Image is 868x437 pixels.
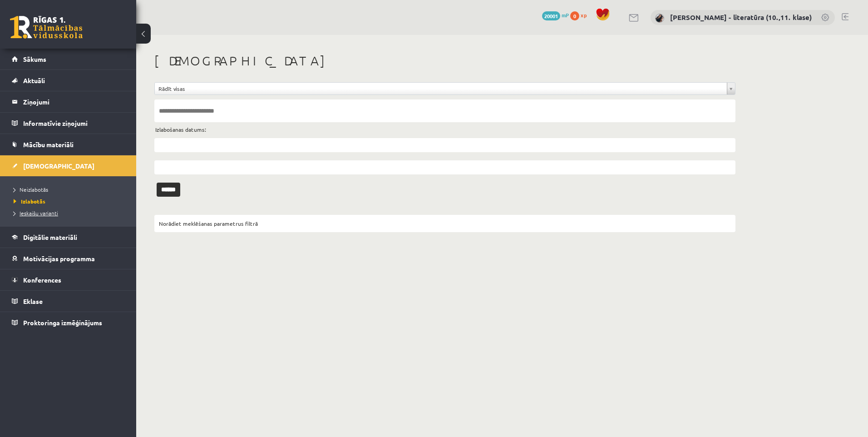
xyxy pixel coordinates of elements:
a: Proktoringa izmēģinājums [12,312,125,333]
a: 20001 mP [542,11,569,19]
div: Norādiet meklēšanas parametrus filtrā [159,219,731,228]
span: Mācību materiāli [23,140,74,149]
a: Eklase [12,291,125,312]
legend: Ziņojumi [23,91,125,112]
a: [DEMOGRAPHIC_DATA] [12,155,125,176]
h1: [DEMOGRAPHIC_DATA] [154,53,735,69]
a: Neizlabotās [14,185,127,194]
span: Eklase [23,297,43,305]
span: 0 [570,11,579,20]
span: Digitālie materiāli [23,233,77,241]
a: Konferences [12,269,125,290]
span: Proktoringa izmēģinājums [23,318,102,327]
img: Samanta Balode - literatūra (10.,11. klase) [655,14,664,23]
span: mP [562,11,569,19]
span: 20001 [542,11,560,20]
span: Izlabotās [14,198,45,205]
span: Konferences [23,276,61,284]
a: Sākums [12,49,125,70]
a: Ziņojumi [12,91,125,112]
span: [DEMOGRAPHIC_DATA] [23,162,94,170]
a: Informatīvie ziņojumi [12,113,125,134]
a: 0 xp [570,11,591,19]
a: Rādīt visas [155,83,735,94]
label: Izlabošanas datums: [155,124,206,135]
a: [PERSON_NAME] - literatūra (10.,11. klase) [670,13,812,22]
span: Sākums [23,55,46,63]
span: Rādīt visas [158,83,723,94]
a: Rīgas 1. Tālmācības vidusskola [10,16,83,39]
span: Ieskaišu varianti [14,209,58,217]
a: Aktuāli [12,70,125,91]
legend: Informatīvie ziņojumi [23,113,125,134]
a: Motivācijas programma [12,248,125,269]
a: Ieskaišu varianti [14,209,127,217]
span: Aktuāli [23,76,45,84]
a: Mācību materiāli [12,134,125,155]
span: xp [581,11,587,19]
span: Neizlabotās [14,186,48,193]
span: Motivācijas programma [23,254,95,263]
a: Izlabotās [14,197,127,205]
a: Digitālie materiāli [12,227,125,248]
